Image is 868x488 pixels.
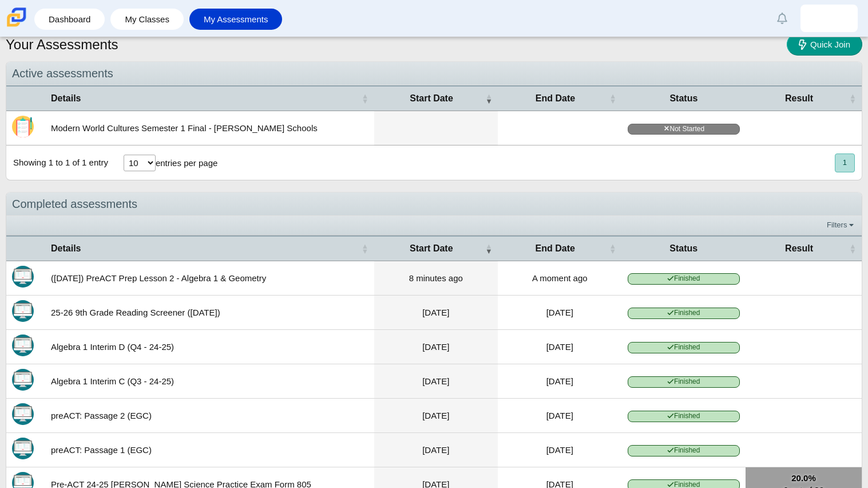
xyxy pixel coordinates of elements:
[45,433,374,467] td: preACT: Passage 1 (EGC)
[422,342,449,352] time: Jun 13, 2025 at 8:56 AM
[380,242,483,255] span: Start Date
[546,411,573,420] time: Mar 4, 2025 at 11:26 AM
[51,92,359,105] span: Details
[12,266,34,288] img: Itembank
[609,93,616,104] span: End Date : Activate to sort
[834,154,855,172] nav: pagination
[422,411,449,420] time: Mar 4, 2025 at 11:13 AM
[12,116,34,137] img: Scannable
[824,219,859,231] a: Filters
[628,376,740,387] span: Finished
[504,242,607,255] span: End Date
[751,242,847,255] span: Result
[820,9,838,27] img: damiyan.balquier.hhNpv0
[751,92,847,105] span: Result
[51,242,359,255] span: Details
[45,296,374,330] td: 25-26 9th Grade Reading Screener ([DATE])
[45,399,374,433] td: preACT: Passage 2 (EGC)
[628,92,740,105] span: Status
[546,376,573,386] time: Mar 18, 2025 at 10:38 AM
[849,93,856,104] span: Result : Activate to sort
[485,243,492,254] span: Start Date : Activate to remove sorting
[116,9,178,30] a: My Classes
[6,62,862,85] div: Active assessments
[628,445,740,456] span: Finished
[362,93,368,104] span: Details : Activate to sort
[504,92,607,105] span: End Date
[12,334,34,356] img: Itembank
[422,445,449,455] time: Mar 3, 2025 at 11:17 AM
[40,9,99,30] a: Dashboard
[12,438,34,459] img: Itembank
[45,111,374,145] td: Modern World Cultures Semester 1 Final - [PERSON_NAME] Schools
[609,243,616,254] span: End Date : Activate to sort
[156,158,217,168] label: entries per page
[532,273,588,283] time: Sep 29, 2025 at 12:32 PM
[849,243,856,254] span: Result : Activate to sort
[751,472,856,484] b: 20.0%
[5,5,29,29] img: Carmen School of Science & Technology
[12,403,34,425] img: Itembank
[6,145,108,180] div: Showing 1 to 1 of 1 entry
[546,445,573,455] time: Mar 3, 2025 at 11:31 AM
[835,154,855,172] button: 1
[6,192,862,216] div: Completed assessments
[45,261,374,296] td: ([DATE]) PreACT Prep Lesson 2 - Algebra 1 & Geometry
[12,369,34,391] img: Itembank
[628,411,740,422] span: Finished
[770,6,795,31] a: Alerts
[628,273,740,284] span: Finished
[628,342,740,353] span: Finished
[810,40,850,49] span: Quick Join
[628,242,740,255] span: Status
[380,92,483,105] span: Start Date
[422,308,449,317] time: Aug 26, 2025 at 2:59 PM
[6,35,118,54] h1: Your Assessments
[45,330,374,364] td: Algebra 1 Interim D (Q4 - 24-25)
[422,376,449,386] time: Mar 18, 2025 at 9:46 AM
[800,5,858,32] a: damiyan.balquier.hhNpv0
[787,33,862,56] a: Quick Join
[362,243,368,254] span: Details : Activate to sort
[12,300,34,322] img: Itembank
[45,364,374,399] td: Algebra 1 Interim C (Q3 - 24-25)
[5,21,29,31] a: Carmen School of Science & Technology
[628,308,740,318] span: Finished
[628,124,740,135] span: Not Started
[409,273,463,283] time: Sep 29, 2025 at 12:24 PM
[485,93,492,104] span: Start Date : Activate to remove sorting
[546,308,573,317] time: Aug 26, 2025 at 3:31 PM
[195,9,277,30] a: My Assessments
[546,342,573,352] time: Jun 13, 2025 at 9:47 AM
